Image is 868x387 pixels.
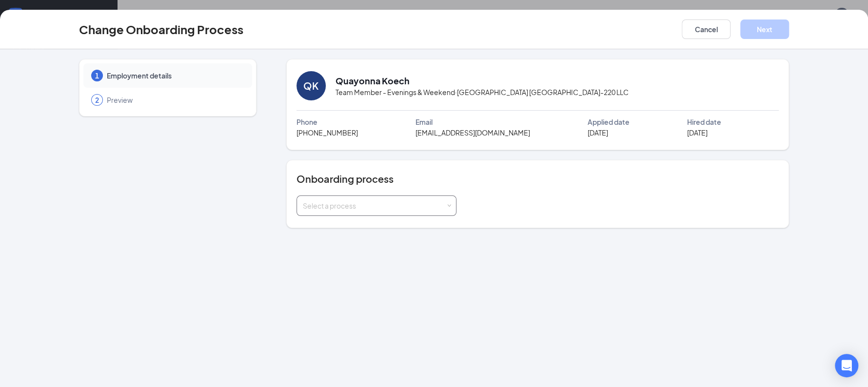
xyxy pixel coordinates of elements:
div: Select a process [303,201,446,211]
span: Applied date [588,116,630,127]
button: Cancel [682,19,730,39]
span: [EMAIL_ADDRESS][DOMAIN_NAME] [415,127,530,138]
span: [DATE] [687,127,708,138]
span: Email [415,116,433,127]
span: 1 [95,71,99,80]
span: [PHONE_NUMBER] [296,127,358,138]
span: Hired date [687,116,721,127]
span: [DATE] [588,127,608,138]
h4: Onboarding process [296,172,779,186]
h3: Change Onboarding Process [79,21,243,38]
span: Employment details [107,71,242,80]
span: Phone [296,116,317,127]
h2: Quayonna Koech [335,75,410,87]
div: Open Intercom Messenger [835,354,858,377]
div: QK [303,79,318,93]
span: Team Member - Evenings & Weekend · [GEOGRAPHIC_DATA] [GEOGRAPHIC_DATA]-220 LLC [335,87,629,97]
span: Preview [107,95,242,105]
span: 2 [95,95,99,105]
button: Next [740,19,789,39]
